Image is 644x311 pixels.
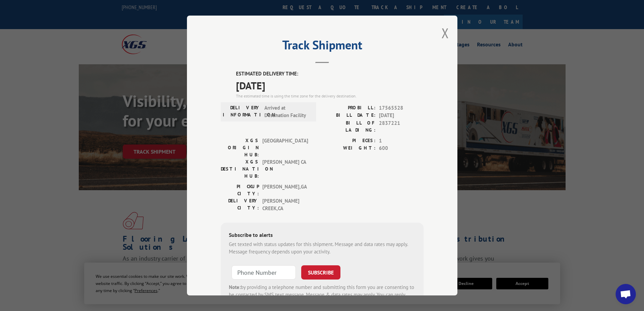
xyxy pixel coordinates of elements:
[322,112,376,119] label: BILL DATE:
[229,231,415,241] div: Subscribe to alerts
[221,158,259,180] label: XGS DESTINATION HUB:
[229,284,241,290] strong: Note:
[379,104,424,112] span: 17565528
[236,70,424,78] label: ESTIMATED DELIVERY TIME:
[221,40,424,53] h2: Track Shipment
[379,137,424,145] span: 1
[379,119,424,134] span: 2837221
[221,197,259,213] label: DELIVERY CITY:
[379,112,424,119] span: [DATE]
[229,241,415,256] div: Get texted with status updates for this shipment. Message and data rates may apply. Message frequ...
[262,183,308,197] span: [PERSON_NAME] , GA
[616,284,636,304] a: Open chat
[236,78,424,93] span: [DATE]
[322,137,376,145] label: PIECES:
[223,104,261,119] label: DELIVERY INFORMATION:
[322,145,376,152] label: WEIGHT:
[262,158,308,180] span: [PERSON_NAME] CA
[262,197,308,213] span: [PERSON_NAME] CREEK , CA
[221,137,259,158] label: XGS ORIGIN HUB:
[379,145,424,152] span: 600
[229,284,415,307] div: by providing a telephone number and submitting this form you are consenting to be contacted by SM...
[262,137,308,158] span: [GEOGRAPHIC_DATA]
[301,265,340,280] button: SUBSCRIBE
[236,93,424,99] div: The estimated time is using the time zone for the delivery destination.
[322,119,376,134] label: BILL OF LADING:
[442,24,449,42] button: Close modal
[264,104,310,119] span: Arrived at Destination Facility
[221,183,259,197] label: PICKUP CITY:
[322,104,376,112] label: PROBILL:
[232,265,296,280] input: Phone Number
